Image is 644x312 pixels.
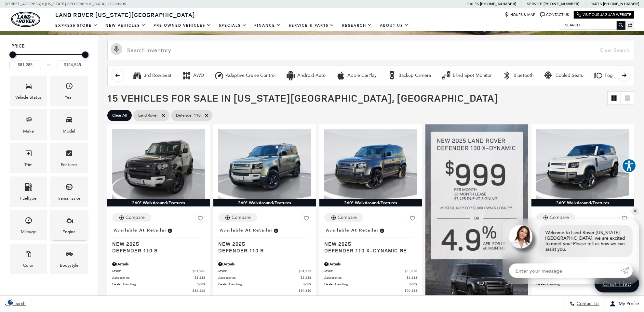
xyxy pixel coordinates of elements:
[25,215,33,228] span: Mileage
[112,111,127,120] span: Clear All
[347,73,377,78] div: Apple CarPlay
[590,69,630,82] button: Fog LightsFog Lights
[324,226,417,254] a: Available at RetailerNew 2025Defender 110 X-Dynamic SE
[218,275,301,280] span: Accessories
[536,213,575,222] button: Compare Vehicle
[51,11,199,19] a: Land Rover [US_STATE][GEOGRAPHIC_DATA]
[101,20,150,31] a: New Vehicles
[405,288,417,293] span: $90,855
[218,282,311,287] a: Dealer Handling $689
[218,269,311,274] a: MSRP $84,373
[112,269,193,274] span: MSRP
[50,210,88,240] div: EngineEngine
[324,275,417,280] a: Accessories $4,288
[215,20,250,31] a: Specials
[182,71,192,80] div: AWD
[326,227,379,234] span: Available at Retailer
[603,1,639,7] a: [PHONE_NUMBER]
[61,161,77,168] div: Features
[11,43,86,49] h5: Price
[286,71,296,80] div: Android Auto
[338,215,357,220] div: Compare
[50,76,88,106] div: YearYear
[112,226,205,254] a: Available at RetailerNew 2025Defender 110 S
[20,195,37,202] div: Fueltype
[11,12,40,27] a: land-rover
[112,247,200,254] span: Defender 110 S
[285,20,338,31] a: Service & Parts
[593,71,603,80] div: Fog Lights
[144,73,171,78] div: 3rd Row Seat
[25,181,33,195] span: Fueltype
[621,263,633,278] a: Submit
[112,129,205,199] img: 2025 Land Rover Defender 110 S
[138,111,158,120] span: Land Rover
[10,143,47,173] div: TrimTrim
[9,61,41,69] input: Minimum
[303,282,311,287] span: $689
[324,261,417,267] div: Pricing Details - Defender 110 X-Dynamic SE
[438,69,495,82] button: Blind Spot MonitorBlind Spot Monitor
[218,241,306,247] span: New 2025
[453,73,492,78] div: Blind Spot Monitor
[112,275,205,280] a: Accessories $4,288
[112,269,205,274] a: MSRP $81,285
[126,215,145,220] div: Compare
[107,40,634,60] input: Search Inventory
[211,69,279,82] button: Adaptive Cruise ControlAdaptive Cruise Control
[218,282,303,287] span: Dealer Handling
[541,69,586,82] button: Cooled SeatsCooled Seats
[324,282,417,287] a: Dealer Handling $689
[299,288,311,293] span: $89,350
[25,248,33,262] span: Color
[575,301,599,307] span: Contact Us
[129,69,175,82] button: 3rd Row Seat3rd Row Seat
[5,2,126,6] a: [STREET_ADDRESS] • [US_STATE][GEOGRAPHIC_DATA], CO 80905
[63,228,76,235] div: Engine
[514,73,534,78] div: Bluetooth
[324,275,407,280] span: Accessories
[218,275,311,280] a: Accessories $4,288
[55,11,195,19] span: Land Rover [US_STATE][GEOGRAPHIC_DATA]
[622,159,636,173] button: Explore your accessibility options
[60,262,78,269] div: Bodystyle
[112,275,195,280] span: Accessories
[111,69,124,82] button: scroll left
[65,181,73,195] span: Transmission
[324,129,417,199] img: 2025 Land Rover Defender 110 X-Dynamic SE
[10,76,47,106] div: VehicleVehicle Status
[178,69,208,82] button: AWDAWD
[560,21,625,29] input: Search
[273,227,279,234] span: Vehicle is in stock and ready for immediate delivery. Due to demand, availability is subject to c...
[112,282,197,287] span: Dealer Handling
[195,275,205,280] span: $4,288
[527,2,542,6] span: Service
[297,73,326,78] div: Android Auto
[65,114,73,127] span: Model
[214,71,224,80] div: Adaptive Cruise Control
[9,49,88,69] div: Price
[220,227,273,234] span: Available at Retailer
[50,244,88,274] div: BodystyleBodystyle
[193,288,205,293] span: $86,262
[376,20,413,31] a: About Us
[302,213,311,226] button: Save Vehicle
[324,247,412,254] span: Defender 110 X-Dynamic SE
[150,20,215,31] a: Pre-Owned Vehicles
[590,2,602,6] span: Parts
[502,71,512,80] div: Bluetooth
[338,20,376,31] a: Research
[112,288,205,293] a: $86,262
[112,282,205,287] a: Dealer Handling $689
[218,129,311,199] img: 2025 Land Rover Defender 110 S
[193,73,204,78] div: AWD
[112,241,200,247] span: New 2025
[540,12,569,17] a: Contact Us
[405,269,417,274] span: $85,878
[616,301,639,307] span: My Profile
[107,199,210,206] div: 360° WalkAround/Features
[544,71,554,80] div: Cooled Seats
[218,269,299,274] span: MSRP
[9,51,16,58] div: Minimum Price
[112,213,151,222] button: Compare Vehicle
